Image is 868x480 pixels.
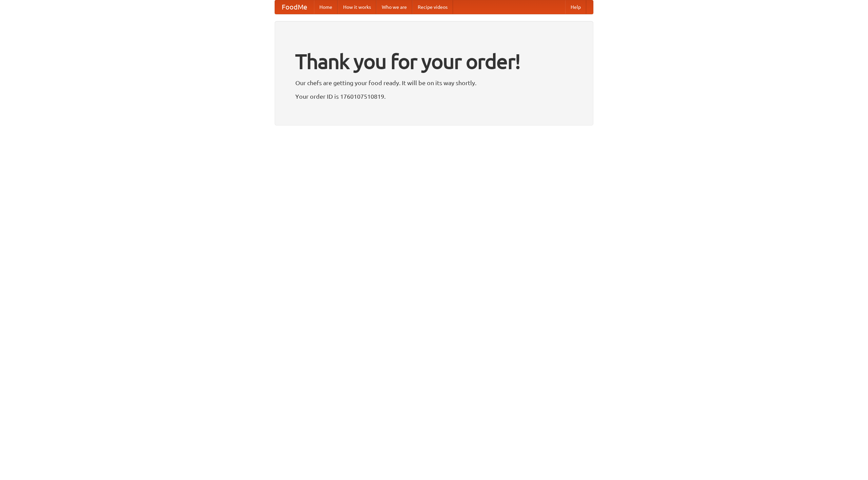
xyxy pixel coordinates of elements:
p: Our chefs are getting your food ready. It will be on its way shortly. [295,78,573,88]
a: Home [314,0,338,14]
a: How it works [338,0,376,14]
p: Your order ID is 1760107510819. [295,91,573,101]
h1: Thank you for your order! [295,45,573,78]
a: Who we are [376,0,412,14]
a: FoodMe [275,0,314,14]
a: Recipe videos [412,0,453,14]
a: Help [565,0,586,14]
